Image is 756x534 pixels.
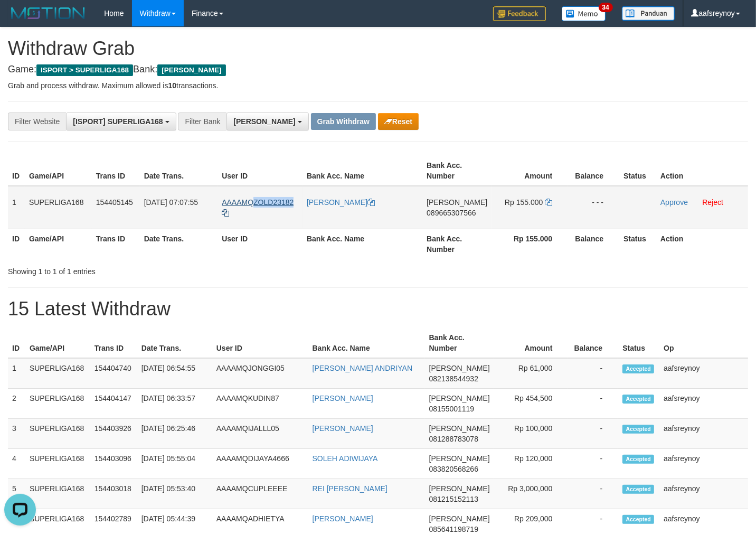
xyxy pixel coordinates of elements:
[8,262,307,277] div: Showing 1 to 1 of 1 entries
[303,229,422,259] th: Bank Acc. Name
[427,198,487,207] span: [PERSON_NAME]
[36,64,133,76] span: ISPORT > SUPERLIGA168
[702,198,723,207] a: Reject
[429,454,490,463] span: [PERSON_NAME]
[140,156,218,186] th: Date Trans.
[25,328,90,358] th: Game/API
[568,479,618,509] td: -
[494,358,569,389] td: Rp 61,000
[168,81,176,90] strong: 10
[178,113,226,130] div: Filter Bank
[622,6,675,21] img: panduan.png
[659,358,748,389] td: aafsreynoy
[212,419,308,449] td: AAAAMQIJALLL05
[90,328,137,358] th: Trans ID
[494,449,569,479] td: Rp 120,000
[25,479,90,509] td: SUPERLIGA168
[313,394,373,402] a: [PERSON_NAME]
[25,186,92,229] td: SUPERLIGA168
[313,454,378,463] a: SOLEH ADIWIJAYA
[25,389,90,419] td: SUPERLIGA168
[656,156,748,186] th: Action
[619,229,656,259] th: Status
[568,229,619,259] th: Balance
[429,484,490,493] span: [PERSON_NAME]
[622,455,654,464] span: Accepted
[494,328,569,358] th: Amount
[619,156,656,186] th: Status
[212,389,308,419] td: AAAAMQKUDIN87
[599,3,613,12] span: 34
[493,6,546,21] img: Feedback.jpg
[212,449,308,479] td: AAAAMQDIJAYA4666
[429,465,478,473] span: Copy 083820568266 to clipboard
[622,364,654,373] span: Accepted
[313,484,388,493] a: REI [PERSON_NAME]
[568,186,619,229] td: - - -
[137,328,212,358] th: Date Trans.
[8,358,25,389] td: 1
[8,449,25,479] td: 4
[8,389,25,419] td: 2
[568,389,618,419] td: -
[311,113,376,130] button: Grab Withdraw
[622,515,654,524] span: Accepted
[656,229,748,259] th: Action
[8,113,66,130] div: Filter Website
[8,80,748,91] p: Grab and process withdraw. Maximum allowed is transactions.
[212,479,308,509] td: AAAAMQCUPLEEEE
[622,395,654,404] span: Accepted
[313,424,373,433] a: [PERSON_NAME]
[25,419,90,449] td: SUPERLIGA168
[429,514,490,523] span: [PERSON_NAME]
[137,479,212,509] td: [DATE] 05:53:40
[622,425,654,434] span: Accepted
[505,198,543,207] span: Rp 155.000
[8,479,25,509] td: 5
[4,4,36,36] button: Open LiveChat chat widget
[8,156,25,186] th: ID
[313,364,413,372] a: [PERSON_NAME] ANDRIYAN
[137,389,212,419] td: [DATE] 06:33:57
[92,156,140,186] th: Trans ID
[568,328,618,358] th: Balance
[8,328,25,358] th: ID
[659,479,748,509] td: aafsreynoy
[222,198,294,217] a: AAAAMQZOLD23182
[90,449,137,479] td: 154403096
[429,525,478,533] span: Copy 085641198719 to clipboard
[429,364,490,372] span: [PERSON_NAME]
[429,435,478,443] span: Copy 081288783078 to clipboard
[157,64,225,76] span: [PERSON_NAME]
[140,229,218,259] th: Date Trans.
[233,117,295,126] span: [PERSON_NAME]
[494,389,569,419] td: Rp 454,500
[622,485,654,494] span: Accepted
[659,328,748,358] th: Op
[562,6,606,21] img: Button%20Memo.svg
[429,405,475,413] span: Copy 08155001119 to clipboard
[25,156,92,186] th: Game/API
[218,156,303,186] th: User ID
[92,229,140,259] th: Trans ID
[8,5,88,21] img: MOTION_logo.png
[8,298,748,320] h1: 15 Latest Withdraw
[90,358,137,389] td: 154404740
[378,113,419,130] button: Reset
[8,186,25,229] td: 1
[308,328,425,358] th: Bank Acc. Name
[96,198,133,207] span: 154405145
[429,394,490,402] span: [PERSON_NAME]
[422,229,492,259] th: Bank Acc. Number
[422,156,492,186] th: Bank Acc. Number
[25,358,90,389] td: SUPERLIGA168
[492,156,568,186] th: Amount
[8,38,748,59] h1: Withdraw Grab
[8,419,25,449] td: 3
[313,514,373,523] a: [PERSON_NAME]
[90,419,137,449] td: 154403926
[144,198,198,207] span: [DATE] 07:07:55
[8,64,748,75] h4: Game: Bank:
[25,229,92,259] th: Game/API
[226,113,308,130] button: [PERSON_NAME]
